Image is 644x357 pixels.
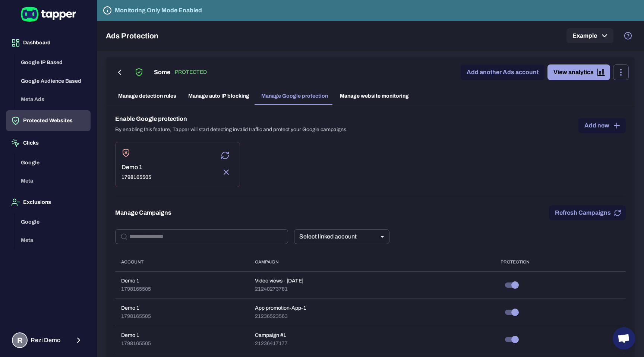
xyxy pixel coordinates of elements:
a: Manage auto IP blocking [182,87,255,105]
svg: Your token is invalid [121,148,130,157]
button: Google [15,213,91,231]
div: R [12,332,28,348]
button: Example [566,28,613,43]
a: Add new [578,118,626,133]
button: Clicks [6,133,91,154]
button: Dashboard [6,32,91,53]
a: Google [15,218,91,224]
h6: Monitoring Only Mode Enabled [115,6,202,15]
a: Google Audience Based [15,77,91,83]
p: Campaign #1 [255,332,288,339]
button: Exclusions [6,192,91,213]
h5: Ads Protection [106,31,158,40]
h6: Some [154,68,170,77]
a: Manage detection rules [112,87,182,105]
h6: Manage Campaigns [115,208,171,217]
p: App promotion-App-1 [255,305,306,312]
div: Select linked account [294,229,389,244]
div: Open chat [613,327,635,350]
th: Protection [495,253,626,271]
button: Google IP Based [15,53,91,72]
p: Demo 1 [121,305,151,312]
a: View analytics [547,64,610,80]
a: Google IP Based [15,59,91,65]
p: 21236523563 [255,313,306,320]
a: Refresh token [219,149,234,162]
p: Video views - [DATE] [255,278,303,284]
button: Google [15,154,91,172]
button: RRezi Demo [6,329,91,351]
button: Remove account [219,165,234,180]
p: By enabling this feature, Tapper will start detecting invalid traffic and protect your Google cam... [115,126,348,133]
th: Campaign [249,253,495,271]
p: Demo 1 [121,278,151,284]
p: 1798165505 [121,286,151,293]
a: Exclusions [6,199,91,205]
p: Demo 1 [121,332,151,339]
svg: Tapper is not blocking any fraudulent activity for this domain [103,6,112,15]
p: Demo 1 [121,164,151,171]
a: Protected Websites [6,117,91,123]
a: Add another Ads account [461,64,544,80]
button: Refresh Campaigns [549,205,626,220]
a: Clicks [6,139,91,146]
p: 21240273781 [255,286,303,293]
th: Account [115,253,249,271]
p: 1798165505 [121,174,151,181]
button: Protected Websites [6,110,91,131]
a: Manage website monitoring [334,87,415,105]
a: Dashboard [6,39,91,45]
a: Manage Google protection [255,87,334,105]
p: 1798165505 [121,340,151,347]
p: 21236417177 [255,340,288,347]
button: Google Audience Based [15,72,91,91]
p: 1798165505 [121,313,151,320]
a: Google [15,159,91,165]
p: PROTECTED [173,68,208,76]
h6: Enable Google protection [115,114,348,123]
span: Rezi Demo [31,337,60,344]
